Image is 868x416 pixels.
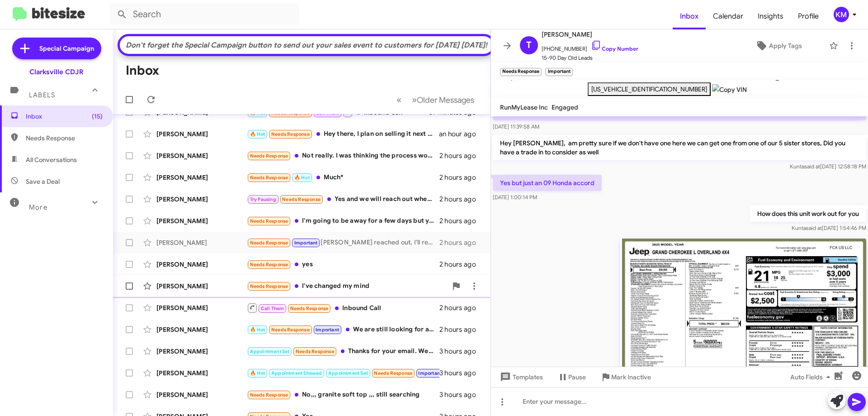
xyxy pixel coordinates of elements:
div: Clarksville CDJR [29,67,84,77]
div: I'm going to be away for a few days but you can contact my dad with any updates I think he spoke ... [247,216,439,226]
input: Search [109,4,299,25]
span: said at [804,163,820,170]
span: Important [418,370,442,376]
div: KM [834,7,849,22]
span: Kunta [DATE] 12:58:18 PM [790,163,866,170]
span: All Conversations [26,155,77,164]
div: 2 hours ago [439,216,483,225]
span: Needs Response [271,327,310,333]
p: Hey [PERSON_NAME], am pretty sure if we don't have one here we can get one from one of our 5 sist... [493,135,866,160]
span: Call Them [261,306,284,311]
span: Mark Inactive [611,369,651,385]
div: Don't forget the Special Campaign button to send out your sales event to customers for [DATE] [DA... [124,41,489,50]
div: [PERSON_NAME] reached out, I'll respond to her now [247,238,439,248]
a: Insights [750,3,791,29]
div: 2 hours ago [439,173,483,182]
a: Calendar [706,3,750,29]
span: Appointment Set [328,370,368,376]
div: [PERSON_NAME] [156,151,247,160]
div: We are still looking for a car. If you have any good option, please let me know. I'll check your ... [247,325,439,335]
button: Templates [491,369,550,385]
div: [PERSON_NAME] [156,282,247,291]
span: Inbox [26,112,103,121]
span: Needs Response [250,240,288,246]
span: Needs Response [282,196,321,202]
button: Auto Fields [783,369,841,385]
div: 2 hours ago [439,303,483,312]
span: Needs Response [374,370,412,376]
span: Engaged [552,103,578,111]
button: Next [406,91,480,109]
img: Copy VIN [712,84,747,95]
small: Important [545,68,572,76]
span: Needs Response [250,175,288,181]
div: Much* [247,172,439,183]
span: Apply Tags [769,38,802,54]
div: 2 hours ago [439,151,483,160]
button: Mark Inactive [593,369,658,385]
div: 2 hours ago [439,260,483,269]
button: Apply Tags [732,38,825,54]
span: said at [806,225,822,231]
span: RunMyLease Inc [500,103,548,111]
div: an hour ago [439,129,483,139]
span: [PERSON_NAME] [542,29,638,40]
span: Important [316,327,339,333]
span: (15) [92,112,103,121]
span: Needs Response [250,392,288,398]
p: How does this unit work out for you [750,206,866,222]
div: [PERSON_NAME] [156,129,247,139]
a: Copy Number [591,45,638,52]
span: Appointment Showed [271,370,322,376]
span: « [396,94,401,105]
p: Yes but just an 09 Honda accord [493,175,602,191]
div: Inbound Call [247,302,439,314]
nav: Page navigation example [392,91,480,109]
div: No,,, granite soft top ,,, still searching [247,390,439,400]
div: I'm sorry, my dear. I don't want anything Electric. I'm just looking for a year between 19 and 22... [247,368,439,378]
div: 2 hours ago [439,195,483,204]
span: Needs Response [271,131,310,137]
a: Profile [791,3,826,29]
h1: Inbox [126,63,159,78]
span: 🔥 Hot [250,327,265,333]
div: 2 hours ago [439,238,483,247]
span: Special Campaign [39,44,94,53]
button: Previous [391,91,407,109]
span: [DATE] 1:00:14 PM [493,194,537,201]
span: More [29,203,47,211]
span: Save a Deal [26,177,60,186]
a: Inbox [673,3,706,29]
img: MEfa231728341114c869711f924617d722 [620,239,866,381]
div: yes [247,259,439,270]
span: Kunta [DATE] 1:54:46 PM [792,225,866,231]
a: Special Campaign [12,38,101,59]
div: [PERSON_NAME] [156,173,247,182]
div: Thanks for your email. We have a 2016 Suburban kept in a garage with only 50K miles in perfect sh... [247,346,439,357]
span: [DATE] 11:39:58 AM [493,123,539,130]
span: Appointment Set [250,349,290,354]
span: 🔥 Hot [250,131,265,137]
span: » [412,94,417,105]
div: 3 hours ago [439,368,483,378]
div: [PERSON_NAME] [156,368,247,378]
div: 3 hours ago [439,390,483,399]
div: Yes and we will reach out when we are ready. Looking at other vehicles as well. [247,194,439,205]
div: 2 hours ago [439,325,483,334]
span: Needs Response [250,218,288,224]
span: Needs Response [250,262,288,268]
span: Needs Response [26,134,103,143]
span: Older Messages [417,95,474,105]
div: [PERSON_NAME] [156,238,247,247]
div: Not really. I was thinking the process would be similar to the last time we bought from you. I th... [247,151,439,161]
span: [PHONE_NUMBER] [542,40,638,53]
button: Pause [550,369,593,385]
span: Important [294,240,318,246]
div: [PERSON_NAME] [156,216,247,225]
div: [PERSON_NAME] [156,303,247,312]
div: [PERSON_NAME] [156,325,247,334]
